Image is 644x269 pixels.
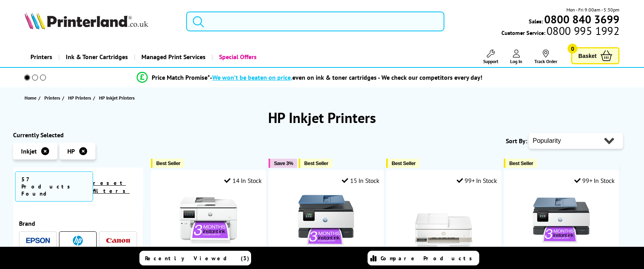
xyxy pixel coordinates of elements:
[210,73,482,81] div: - even on ink & toner cartridges - We check our competitors every day!
[152,73,210,81] span: Price Match Promise*
[26,236,50,246] a: Epson
[368,251,479,265] a: Compare Products
[99,95,135,101] span: HP Inkjet Printers
[504,159,537,168] button: Best Seller
[9,71,610,85] li: modal_Promise
[304,160,328,166] span: Best Seller
[13,131,143,139] div: Currently Selected
[414,244,473,252] a: HP ENVY 6520e
[73,236,83,246] img: HP
[139,251,251,265] a: Recently Viewed (3)
[392,160,416,166] span: Best Seller
[501,27,619,37] span: Customer Service:
[156,160,181,166] span: Best Seller
[134,47,211,67] a: Managed Print Services
[532,190,591,250] img: HP OfficeJet Pro 8135e
[506,137,527,145] span: Sort By:
[296,190,356,250] img: HP OfficeJet Pro 9125e
[568,44,577,54] span: 0
[566,6,619,13] span: Mon - Fri 9:00am - 5:30pm
[26,238,50,244] img: Epson
[25,47,58,67] a: Printers
[67,147,75,155] span: HP
[25,12,176,31] a: Printerland Logo
[529,17,543,25] span: Sales:
[574,177,615,184] div: 99+ In Stock
[544,12,619,27] b: 0800 840 3699
[342,177,379,184] div: 15 In Stock
[381,255,476,262] span: Compare Products
[21,147,37,155] span: Inkjet
[457,177,497,184] div: 99+ In Stock
[211,47,263,67] a: Special Offers
[483,50,498,64] a: Support
[68,94,93,102] a: HP Printers
[58,47,134,67] a: Ink & Toner Cartridges
[414,190,473,250] img: HP ENVY 6520e
[224,177,261,184] div: 14 In Stock
[299,159,332,168] button: Best Seller
[44,94,62,102] a: Printers
[578,50,596,61] span: Basket
[483,58,498,64] span: Support
[179,190,238,250] img: HP OfficeJet Pro 9730e
[534,50,557,64] a: Track Order
[386,159,420,168] button: Best Seller
[151,159,185,168] button: Best Seller
[510,58,522,64] span: Log In
[68,94,91,102] span: HP Printers
[545,27,619,35] span: 0800 995 1992
[19,219,137,227] div: Brand
[212,73,292,81] span: We won’t be beaten on price,
[106,238,130,243] img: Canon
[13,108,631,127] h1: HP Inkjet Printers
[296,244,356,252] a: HP OfficeJet Pro 9125e
[510,50,522,64] a: Log In
[15,171,93,202] span: 57 Products Found
[25,94,38,102] a: Home
[269,159,297,168] button: Save 3%
[145,255,250,262] span: Recently Viewed (3)
[571,47,619,64] a: Basket 0
[179,244,238,252] a: HP OfficeJet Pro 9730e
[66,236,90,246] a: HP
[44,94,60,102] span: Printers
[25,12,148,29] img: Printerland Logo
[274,160,293,166] span: Save 3%
[66,47,128,67] span: Ink & Toner Cartridges
[106,236,130,246] a: Canon
[532,244,591,252] a: HP OfficeJet Pro 8135e
[93,179,130,194] a: reset filters
[509,160,533,166] span: Best Seller
[543,15,619,23] a: 0800 840 3699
